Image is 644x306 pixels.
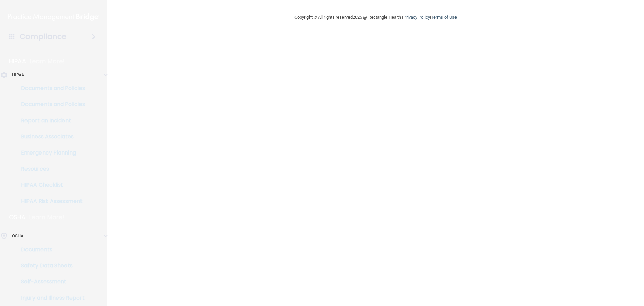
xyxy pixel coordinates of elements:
p: Safety Data Sheets [4,262,96,269]
a: Privacy Policy [403,15,430,20]
p: Learn More! [30,57,65,65]
p: Documents and Policies [4,85,96,92]
p: Business Associates [4,133,96,140]
p: OSHA [9,213,26,221]
p: HIPAA Checklist [4,182,96,188]
a: Terms of Use [431,15,457,20]
p: HIPAA [9,57,26,65]
p: Resources [4,166,96,172]
p: Emergency Planning [4,149,96,156]
p: Documents [4,246,96,253]
p: HIPAA Risk Assessment [4,198,96,205]
p: Injury and Illness Report [4,295,96,301]
p: Self-Assessment [4,278,96,285]
div: Copyright © All rights reserved 2025 @ Rectangle Health | | [253,7,498,28]
p: Learn More! [29,213,65,221]
p: OSHA [12,232,23,240]
p: Report an Incident [4,117,96,124]
h4: Compliance [20,32,66,41]
p: Documents and Policies [4,101,96,108]
img: PMB logo [8,10,99,24]
p: HIPAA [12,71,24,79]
